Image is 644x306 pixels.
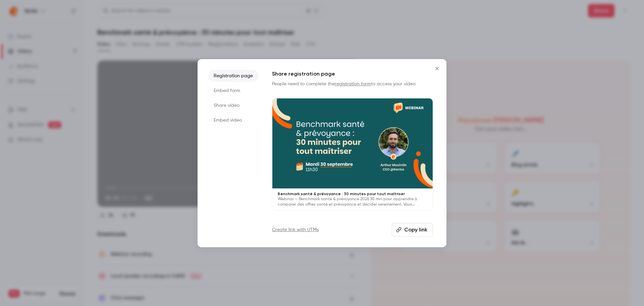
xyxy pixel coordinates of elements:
[278,196,427,207] p: Webinar — Benchmark santé & prévoyance 2026 30 min pour apprendre à comparer des offres santé et ...
[278,191,427,196] p: Benchmark santé & prévoyance : 30 minutes pour tout maîtriser
[272,70,433,78] h1: Share registration page
[335,82,371,86] a: registration form
[272,98,433,211] a: Benchmark santé & prévoyance : 30 minutes pour tout maîtriserWebinar — Benchmark santé & prévoyan...
[208,99,259,112] li: Share video
[208,70,259,82] li: Registration page
[208,114,259,126] li: Embed video
[430,62,444,75] button: Close
[208,85,259,97] li: Embed form
[272,81,433,87] p: People need to complete the to access your video
[272,226,319,233] a: Create link with UTMs
[392,223,433,236] button: Copy link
